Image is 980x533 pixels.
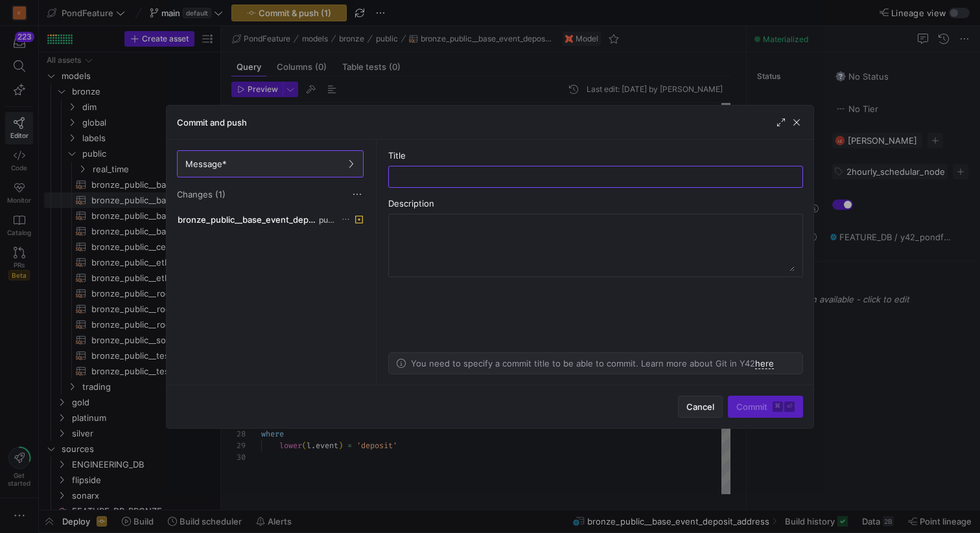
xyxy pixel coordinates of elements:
div: Description [388,198,803,209]
p: You need to specify a commit title to be able to commit. Learn more about Git in Y42 [411,358,774,369]
span: public [319,216,334,225]
span: Message* [185,159,227,169]
button: bronze_public__base_event_deposit_address.ymlpublic [174,211,366,228]
span: bronze_public__base_event_deposit_address.yml [178,214,316,225]
span: Title [388,150,406,161]
button: Cancel [678,396,723,418]
h3: Commit and push [177,117,247,128]
span: Changes (1) [177,189,226,199]
button: Message* [177,150,364,177]
span: Cancel [686,402,714,412]
a: here [755,358,774,369]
